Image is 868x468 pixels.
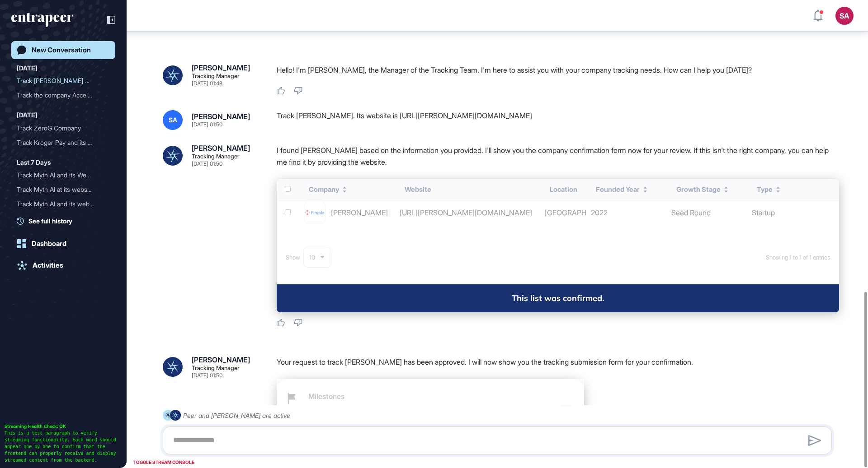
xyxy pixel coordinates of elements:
[17,63,38,74] div: [DATE]
[192,144,250,152] div: [PERSON_NAME]
[192,64,250,71] div: [PERSON_NAME]
[17,197,110,211] div: Track Myth AI and its website
[17,74,110,88] div: Track Fimple Company at fimple.co.uk
[192,81,222,86] div: [DATE] 01:48
[28,216,72,226] span: See full history
[17,74,103,88] div: Track [PERSON_NAME] Company at f...
[32,46,91,54] div: New Conversation
[11,256,115,274] a: Activities
[17,121,103,135] div: Track ZeroG Company
[169,116,177,124] span: SA
[17,110,38,120] div: [DATE]
[17,168,110,182] div: Track Myth AI and its Website
[192,122,222,127] div: [DATE] 01:50
[17,135,103,150] div: Track Kroger Pay and its ...
[11,41,115,59] a: New Conversation
[183,410,290,421] div: Peer and [PERSON_NAME] are active
[277,110,839,130] div: Track [PERSON_NAME]. Its website is [URL][PERSON_NAME][DOMAIN_NAME]
[512,284,604,303] div: This list was confirmed.
[17,216,115,226] a: See full history
[17,135,110,150] div: Track Kroger Pay and its services
[32,240,66,248] div: Dashboard
[192,365,240,371] div: Tracking Manager
[192,153,240,159] div: Tracking Manager
[277,356,839,368] p: Your request to track [PERSON_NAME] has been approved. I will now show you the tracking submissio...
[17,182,103,197] div: Track Myth AI at its webs...
[192,373,222,378] div: [DATE] 01:50
[17,197,103,211] div: Track Myth AI and its web...
[17,157,51,168] div: Last 7 Days
[192,161,222,167] div: [DATE] 01:50
[11,13,73,27] div: entrapeer-logo
[277,144,839,168] p: I found [PERSON_NAME] based on the information you provided. I'll show you the company confirmati...
[277,64,839,76] p: Hello! I'm [PERSON_NAME], the Manager of the Tracking Team. I'm here to assist you with your comp...
[131,457,197,468] div: TOGGLE STREAM CONSOLE
[835,7,854,25] button: SA
[17,88,103,102] div: Track the company Accelya
[17,168,103,182] div: Track Myth AI and its Web...
[192,113,250,120] div: [PERSON_NAME]
[17,182,110,197] div: Track Myth AI at its website myth-ai.com
[192,356,250,363] div: [PERSON_NAME]
[17,121,110,135] div: Track ZeroG Company
[192,73,240,79] div: Tracking Manager
[33,261,63,269] div: Activities
[17,88,110,102] div: Track the company Accelya
[11,235,115,253] a: Dashboard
